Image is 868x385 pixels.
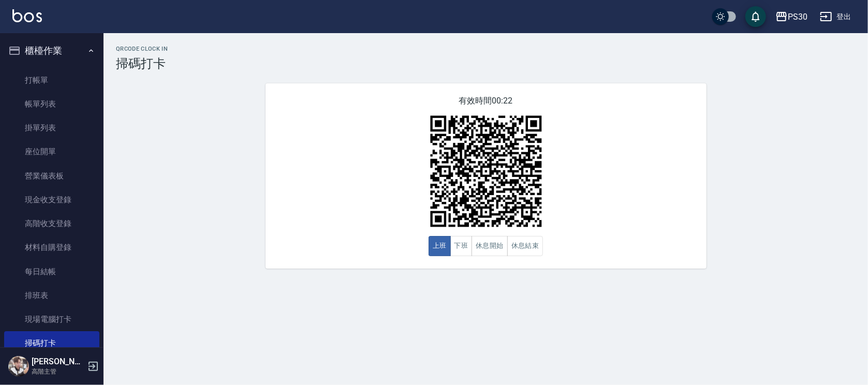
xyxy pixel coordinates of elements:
[4,68,99,92] a: 打帳單
[507,236,543,256] button: 休息結束
[4,331,99,355] a: 掃碼打卡
[4,212,99,235] a: 高階收支登錄
[4,140,99,164] a: 座位開單
[816,7,856,26] button: 登出
[4,92,99,116] a: 帳單列表
[32,367,84,376] p: 高階主管
[8,356,29,377] img: Person
[116,46,856,52] h2: QRcode Clock In
[4,307,99,331] a: 現場電腦打卡
[450,236,473,256] button: 下班
[116,56,856,71] h3: 掃碼打卡
[771,6,812,27] button: PS30
[4,116,99,140] a: 掛單列表
[4,164,99,188] a: 營業儀表板
[266,83,707,269] div: 有效時間 00:22
[32,357,84,367] h5: [PERSON_NAME]
[4,37,99,64] button: 櫃檯作業
[4,260,99,284] a: 每日結帳
[745,6,766,27] button: save
[4,235,99,259] a: 材料自購登錄
[472,236,508,256] button: 休息開始
[12,9,42,22] img: Logo
[4,188,99,212] a: 現金收支登錄
[788,10,807,23] div: PS30
[4,284,99,307] a: 排班表
[429,236,451,256] button: 上班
